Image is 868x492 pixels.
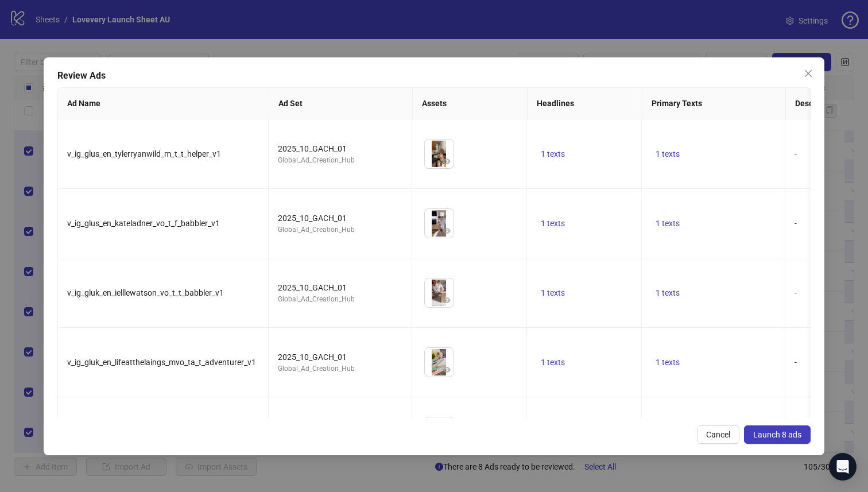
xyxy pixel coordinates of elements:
div: Global_Ad_Creation_Hub [278,363,402,374]
span: v_ig_gluk_en_lifeatthelaings_mvo_ta_t_adventurer_v1 [67,358,256,367]
div: Global_Ad_Creation_Hub [278,224,402,235]
span: close [804,69,813,78]
span: v_ig_gluk_en_ielllewatson_vo_t_t_babbler_v1 [67,288,224,297]
span: - [795,288,797,297]
button: 1 texts [651,355,684,369]
span: - [795,219,797,228]
div: 2025_10_GACH_01 [278,212,402,224]
span: eye [443,366,451,374]
span: 1 texts [656,219,680,228]
button: Preview [440,224,454,238]
th: Assets [413,88,528,119]
th: Headlines [528,88,642,119]
button: Preview [440,293,454,307]
div: Review Ads [57,69,811,83]
span: 1 texts [541,219,565,228]
div: 2025_10_GACH_01 [278,351,402,363]
span: 1 texts [541,149,565,158]
img: Asset 1 [425,209,454,238]
span: 1 texts [656,288,680,297]
button: Preview [440,154,454,168]
div: Global_Ad_Creation_Hub [278,155,402,166]
span: 1 texts [541,358,565,367]
span: 1 texts [656,149,680,158]
span: Cancel [706,430,730,439]
span: v_ig_glus_en_kateladner_vo_t_f_babbler_v1 [67,219,220,228]
span: Launch 8 ads [753,430,801,439]
span: - [795,149,797,158]
span: eye [443,227,451,235]
button: 1 texts [651,286,684,300]
button: 1 texts [536,216,569,230]
button: Cancel [697,425,739,444]
div: Global_Ad_Creation_Hub [278,294,402,305]
th: Ad Name [58,88,269,119]
img: Asset 1 [425,140,454,168]
button: 1 texts [651,216,684,230]
img: Asset 1 [425,278,454,307]
div: Open Intercom Messenger [829,453,857,481]
span: - [795,358,797,367]
div: 2025_10_GACH_01 [278,281,402,294]
img: Asset 1 [425,348,454,377]
button: 1 texts [536,286,569,300]
button: 1 texts [651,147,684,161]
span: v_ig_glus_en_tylerryanwild_m_t_t_helper_v1 [67,149,221,158]
span: 1 texts [656,358,680,367]
button: Close [799,64,817,83]
th: Primary Texts [642,88,786,119]
button: Launch 8 ads [744,425,811,444]
span: eye [443,157,451,165]
button: 1 texts [536,147,569,161]
button: 1 texts [536,355,569,369]
img: Asset 1 [425,417,454,446]
span: eye [443,296,451,304]
button: Preview [440,363,454,377]
div: 2025_10_GACH_01 [278,142,402,155]
th: Ad Set [269,88,413,119]
span: 1 texts [541,288,565,297]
